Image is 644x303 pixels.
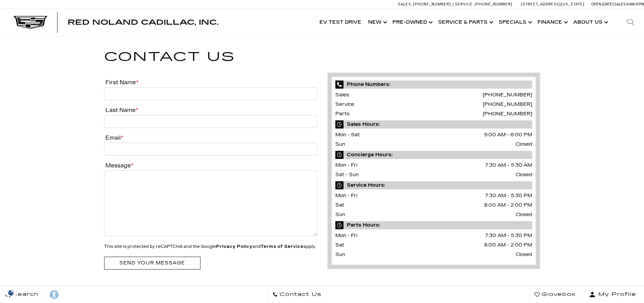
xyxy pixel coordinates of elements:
[484,201,532,210] span: 8:00 AM - 2:00 PM
[591,2,614,6] span: Open [DATE]
[483,92,532,98] a: [PHONE_NUMBER]
[3,289,19,296] section: Click to Open Cookie Consent Modal
[540,290,576,299] span: Glovebox
[335,181,532,189] span: Service Hours:
[413,2,451,6] span: [PHONE_NUMBER]
[521,2,585,6] a: [STREET_ADDRESS][US_STATE]
[267,286,327,303] a: Contact Us
[570,9,610,36] a: About Us
[316,9,365,36] a: EV Test Drive
[261,244,304,249] a: Terms of Service
[335,111,350,117] span: Parts:
[14,16,47,29] img: Cadillac Dark Logo with Cadillac White Text
[335,172,359,178] span: Sat - Sun
[335,252,345,257] span: Sun
[529,286,581,303] a: Glovebox
[435,9,495,36] a: Service & Parts
[455,2,474,6] span: Service:
[278,290,321,299] span: Contact Us
[484,240,532,250] span: 8:00 AM - 2:00 PM
[516,210,532,219] span: Closed
[104,257,200,269] input: Send your message
[626,2,644,6] span: 9 AM-6 PM
[365,9,389,36] a: New
[483,111,532,117] a: [PHONE_NUMBER]
[495,9,534,36] a: Specials
[335,80,532,89] span: Phone Numbers:
[10,290,39,299] span: Search
[335,151,532,159] span: Concierge Hours:
[68,18,218,26] span: Red Noland Cadillac, Inc.
[216,244,253,249] a: Privacy Policy
[534,9,570,36] a: Finance
[596,290,636,299] span: My Profile
[335,242,344,248] span: Sat
[335,233,357,238] span: Mon - Fri
[104,135,123,141] label: Email
[614,2,626,6] span: Sales:
[516,250,532,259] span: Closed
[335,101,355,107] span: Service:
[335,132,360,138] span: Mon - Sat
[104,79,139,86] label: First Name
[335,120,532,129] span: Sales Hours:
[104,107,138,113] label: Last Name
[335,193,357,199] span: Mon - Fri
[484,130,532,140] span: 9:00 AM - 6:00 PM
[398,2,453,6] a: Sales: [PHONE_NUMBER]
[485,231,532,240] span: 7:30 AM - 5:30 PM
[389,9,435,36] a: Pre-Owned
[581,286,644,303] button: Open user profile menu
[335,141,345,147] span: Sun
[104,47,540,67] h1: Contact Us
[483,101,532,107] a: [PHONE_NUMBER]
[335,221,532,229] span: Parts Hours:
[485,161,532,170] span: 7:30 AM - 5:30 AM
[516,140,532,149] span: Closed
[104,162,134,169] label: Message
[475,2,512,6] span: [PHONE_NUMBER]
[335,162,357,168] span: Mon - Fri
[453,2,514,6] a: Service: [PHONE_NUMBER]
[68,19,218,26] a: Red Noland Cadillac, Inc.
[516,170,532,180] span: Closed
[335,212,345,217] span: Sun
[104,244,316,249] small: This site is protected by reCAPTCHA and the Google and apply.
[398,2,412,6] span: Sales:
[335,92,350,98] span: Sales:
[335,202,344,208] span: Sat
[485,191,532,201] span: 7:30 AM - 5:30 PM
[3,289,19,296] img: Opt-Out Icon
